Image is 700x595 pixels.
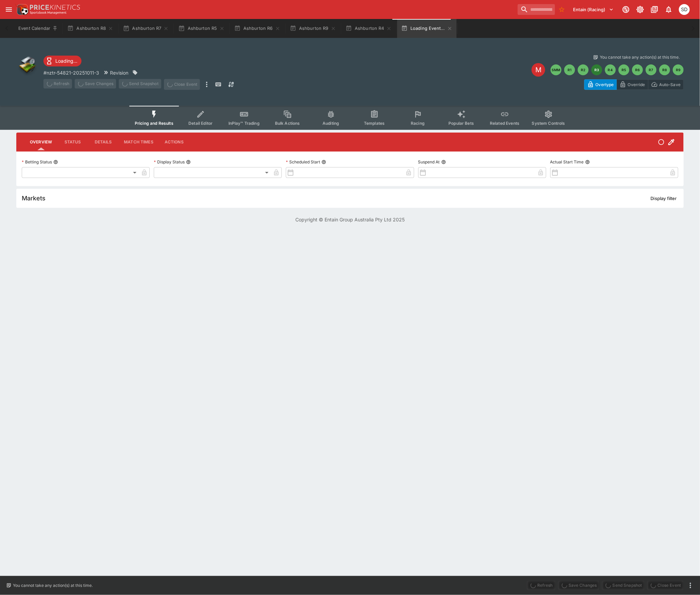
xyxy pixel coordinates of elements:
[556,4,567,15] button: No Bookmarks
[22,194,45,202] h5: Markets
[24,134,57,150] button: Overview
[584,79,684,90] div: Start From
[584,79,617,90] button: Overtype
[648,3,661,16] button: Documentation
[411,121,425,126] span: Racing
[418,159,440,165] p: Suspend At
[585,160,590,164] button: Actual Start Time
[616,79,648,90] button: Override
[16,54,38,76] img: other.png
[677,2,692,17] button: Stuart Dibb
[53,160,58,164] button: Betting Status
[591,64,602,75] button: R3
[57,134,88,150] button: Status
[119,19,173,38] button: Ashburton R7
[600,54,680,60] p: You cannot take any action(s) at this time.
[323,121,339,126] span: Auditing
[186,160,191,164] button: Display Status
[620,3,632,16] button: Connected to PK
[3,3,15,16] button: open drawer
[659,81,681,88] p: Auto-Save
[663,3,675,16] button: Notifications
[595,81,614,88] p: Overtype
[634,3,646,16] button: Toggle light/dark mode
[286,19,340,38] button: Ashburton R9
[15,3,29,16] img: PriceKinetics Logo
[648,79,684,90] button: Auto-Save
[129,106,571,130] div: Event type filters
[275,121,300,126] span: Bulk Actions
[135,121,173,126] span: Pricing and Results
[564,64,575,75] button: R1
[364,121,385,126] span: Templates
[63,19,117,38] button: Ashburton R8
[14,19,62,38] button: Event Calendar
[159,134,189,150] button: Actions
[646,64,657,75] button: R7
[673,64,684,75] button: R9
[110,69,128,76] p: Revision
[679,4,690,15] div: Stuart Dibb
[605,64,616,75] button: R4
[203,79,211,90] button: more
[448,121,474,126] span: Popular Bets
[230,19,284,38] button: Ashburton R6
[659,64,670,75] button: R8
[321,160,326,164] button: Scheduled Start
[55,57,77,64] p: Loading...
[551,64,561,75] button: SMM
[578,64,589,75] button: R2
[154,159,185,165] p: Display Status
[43,69,99,76] p: Copy To Clipboard
[286,159,320,165] p: Scheduled Start
[30,5,80,10] img: PriceKinetics
[13,582,93,589] p: You cannot take any action(s) at this time.
[88,134,118,150] button: Details
[188,121,213,126] span: Detail Editor
[342,19,396,38] button: Ashburton R4
[632,64,643,75] button: R6
[30,11,67,14] img: Sportsbook Management
[518,4,555,15] input: search
[532,121,565,126] span: System Controls
[118,134,159,150] button: Match Times
[174,19,228,38] button: Ashburton R5
[686,581,695,590] button: more
[490,121,519,126] span: Related Events
[569,4,618,15] button: Select Tenant
[22,159,52,165] p: Betting Status
[551,64,684,75] nav: pagination navigation
[647,193,681,204] button: Display filter
[397,19,457,38] button: Loading Event...
[619,64,629,75] button: R5
[228,121,260,126] span: InPlay™ Trading
[550,159,584,165] p: Actual Start Time
[441,160,446,164] button: Suspend At
[532,63,545,77] div: Edit Meeting
[628,81,645,88] p: Override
